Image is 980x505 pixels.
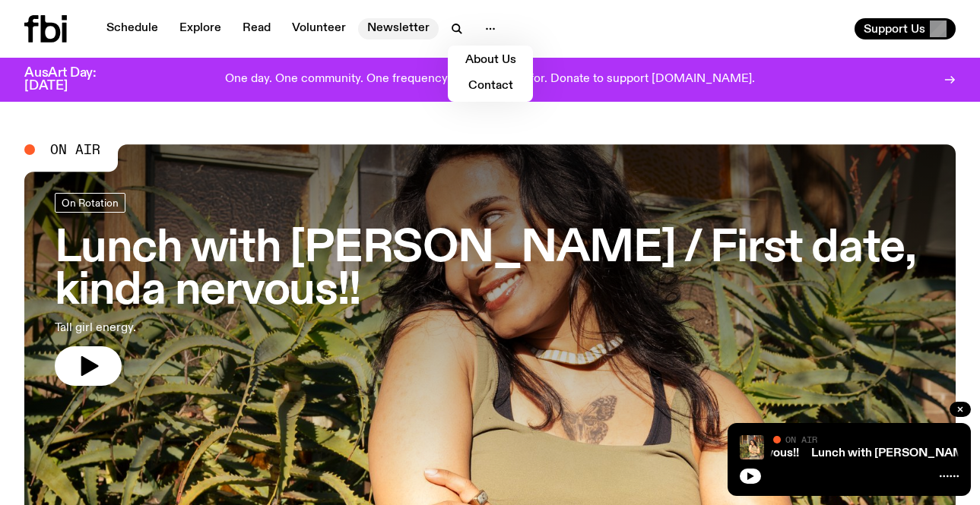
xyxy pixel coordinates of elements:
span: On Air [785,434,817,444]
p: Tall girl energy. [55,319,444,337]
a: Read [233,18,280,39]
a: Contact [452,76,528,97]
a: Lunch with [PERSON_NAME] / First date, kinda nervous!!Tall girl energy. [55,193,925,386]
a: On Rotation [55,193,125,213]
a: Volunteer [283,18,355,39]
a: About Us [452,50,528,71]
span: On Air [50,143,100,156]
a: Explore [170,18,230,39]
h3: Lunch with [PERSON_NAME] / First date, kinda nervous!! [55,228,925,313]
span: Support Us [864,22,925,36]
a: Newsletter [358,18,439,39]
a: Schedule [97,18,167,39]
img: Tanya is standing in front of plants and a brick fence on a sunny day. She is looking to the left... [740,435,764,459]
p: One day. One community. One frequency worth fighting for. Donate to support [DOMAIN_NAME]. [225,73,755,87]
span: On Rotation [62,197,119,208]
button: Support Us [855,18,956,39]
h3: AusArt Day: [DATE] [24,67,122,93]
